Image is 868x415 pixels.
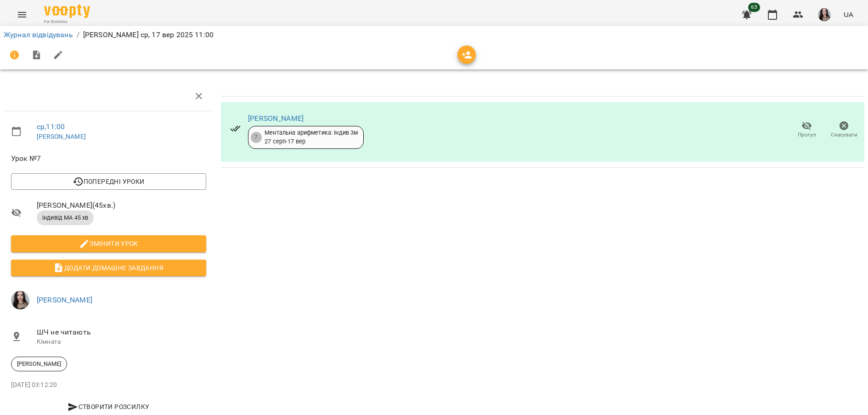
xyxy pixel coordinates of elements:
button: UA [840,6,857,23]
a: [PERSON_NAME] [248,114,304,123]
span: [PERSON_NAME] ( 45 хв. ) [37,200,206,211]
a: [PERSON_NAME] [37,133,86,140]
p: Кімната [37,337,206,347]
span: Створити розсилку [15,401,203,412]
a: [PERSON_NAME] [37,296,92,304]
li: / [77,29,79,40]
span: 63 [748,3,760,12]
span: Додати домашнє завдання [18,262,199,273]
span: ШЧ не читають [37,327,206,338]
p: [DATE] 03:12:20 [11,381,206,390]
div: Ментальна арифметика: Індив 3м 27 серп - 17 вер [265,129,358,146]
span: Скасувати [831,131,857,139]
button: Додати домашнє завдання [11,260,206,276]
span: [PERSON_NAME] [11,360,67,368]
button: Прогул [788,117,825,143]
a: ср , 11:00 [37,122,65,131]
span: Прогул [798,131,816,139]
img: 23d2127efeede578f11da5c146792859.jpg [11,291,29,309]
a: Журнал відвідувань [4,30,73,39]
button: Menu [11,4,33,26]
button: Змінити урок [11,235,206,252]
div: [PERSON_NAME] [11,357,67,371]
span: Попередні уроки [18,176,199,187]
span: Урок №7 [11,153,206,164]
nav: breadcrumb [4,29,864,40]
span: індивід МА 45 хв [37,214,94,222]
button: Попередні уроки [11,173,206,190]
span: For Business [44,19,90,25]
span: Змінити урок [18,238,199,249]
img: 23d2127efeede578f11da5c146792859.jpg [818,8,831,21]
p: [PERSON_NAME] ср, 17 вер 2025 11:00 [83,29,214,40]
img: Voopty Logo [44,5,90,18]
div: 7 [251,132,262,143]
button: Створити розсилку [11,398,206,415]
button: Скасувати [825,117,862,143]
span: UA [844,10,853,19]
